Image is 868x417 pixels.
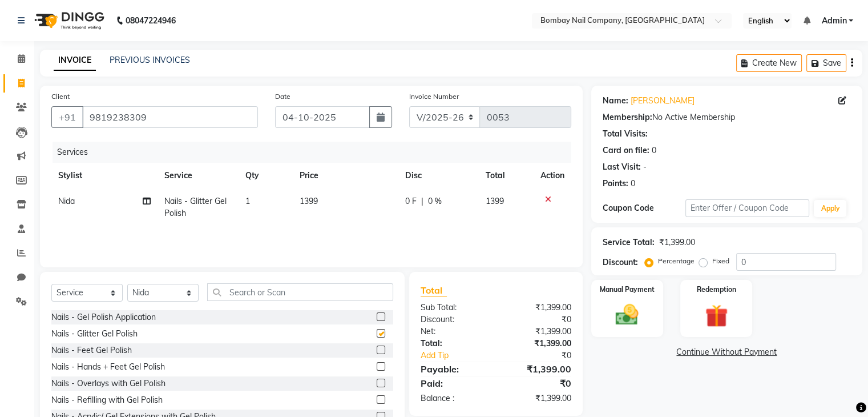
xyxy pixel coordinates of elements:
[496,392,580,404] div: ₹1,399.00
[51,361,165,373] div: Nails - Hands + Feet Gel Polish
[412,302,496,314] div: Sub Total:
[603,145,649,157] div: Card on file:
[428,195,442,207] span: 0 %
[158,163,239,189] th: Service
[421,195,423,207] span: |
[652,145,656,157] div: 0
[685,199,810,217] input: Enter Offer / Coupon Code
[603,111,851,123] div: No Active Membership
[643,161,647,173] div: -
[479,163,534,189] th: Total
[821,15,846,27] span: Admin
[412,338,496,350] div: Total:
[51,328,138,340] div: Nails - Glitter Gel Polish
[293,163,398,189] th: Price
[239,163,293,189] th: Qty
[164,196,227,218] span: Nails - Glitter Gel Polish
[712,256,729,266] label: Fixed
[412,362,496,376] div: Payable:
[58,196,75,206] span: Nida
[608,302,645,328] img: _cash.svg
[51,106,83,128] button: +91
[736,54,802,72] button: Create New
[600,284,655,295] label: Manual Payment
[603,128,648,140] div: Total Visits:
[51,344,132,356] div: Nails - Feet Gel Polish
[51,394,163,406] div: Nails - Refilling with Gel Polish
[51,91,70,102] label: Client
[496,338,580,350] div: ₹1,399.00
[603,256,638,268] div: Discount:
[412,314,496,326] div: Discount:
[603,178,628,190] div: Points:
[126,5,176,37] b: 08047224946
[631,95,695,107] a: [PERSON_NAME]
[594,346,860,358] a: Continue Without Payment
[405,195,417,207] span: 0 F
[300,196,318,206] span: 1399
[51,311,156,323] div: Nails - Gel Polish Application
[110,55,190,65] a: PREVIOUS INVOICES
[496,314,580,326] div: ₹0
[51,378,165,390] div: Nails - Overlays with Gel Polish
[398,163,479,189] th: Disc
[412,376,496,390] div: Paid:
[412,326,496,338] div: Net:
[698,302,735,330] img: _gift.svg
[658,256,695,266] label: Percentage
[659,236,695,248] div: ₹1,399.00
[814,200,846,217] button: Apply
[421,284,447,296] span: Total
[486,196,504,206] span: 1399
[412,350,510,362] a: Add Tip
[412,392,496,404] div: Balance :
[275,91,290,102] label: Date
[534,163,571,189] th: Action
[603,202,685,214] div: Coupon Code
[631,178,635,190] div: 0
[603,111,652,123] div: Membership:
[245,196,250,206] span: 1
[603,236,655,248] div: Service Total:
[697,284,736,295] label: Redemption
[510,350,579,362] div: ₹0
[54,50,96,71] a: INVOICE
[496,302,580,314] div: ₹1,399.00
[496,326,580,338] div: ₹1,399.00
[51,163,158,189] th: Stylist
[207,283,393,301] input: Search or Scan
[53,142,580,163] div: Services
[496,376,580,390] div: ₹0
[603,161,641,173] div: Last Visit:
[603,95,628,107] div: Name:
[82,106,258,128] input: Search by Name/Mobile/Email/Code
[29,5,107,37] img: logo
[409,91,459,102] label: Invoice Number
[806,54,846,72] button: Save
[496,362,580,376] div: ₹1,399.00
